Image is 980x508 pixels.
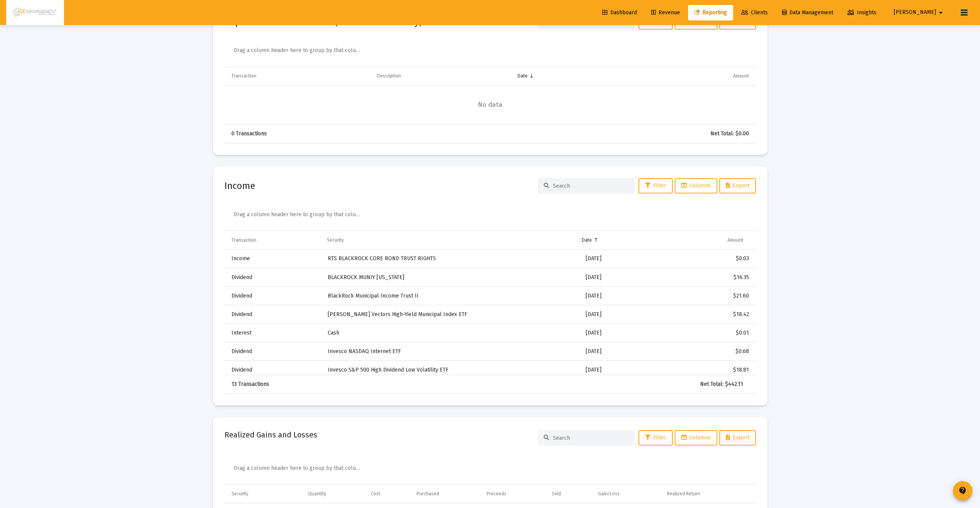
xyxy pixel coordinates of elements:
a: Insights [841,5,883,20]
div: $21.60 [655,292,749,300]
div: Data grid [224,37,756,144]
td: Column Cost [365,484,411,503]
td: Invesco S&P 500 High Dividend Low Volatility ETF [322,361,580,379]
span: No data [224,101,756,109]
td: Column Proceeds [481,484,546,503]
div: Data grid [224,201,756,394]
span: Export [726,182,749,189]
div: Net Total: $442.11 [650,380,743,388]
div: Net Total: $0.00 [606,130,749,138]
td: [DATE] [580,324,650,342]
a: Dashboard [596,5,643,20]
div: Transaction [231,237,256,243]
div: $0.68 [655,348,749,355]
div: Security [231,491,248,497]
td: Column Gain/Loss [593,484,662,503]
td: Column Sold [546,484,593,503]
a: Revenue [645,5,686,20]
button: Filter [638,178,673,193]
div: Data grid toolbar [234,455,750,484]
button: [PERSON_NAME] [885,5,955,20]
span: Filter [645,434,666,441]
div: Amount [733,73,749,79]
div: Date [518,73,528,79]
a: Reporting [688,5,733,20]
div: $18.81 [655,366,749,374]
td: Income [224,250,323,268]
div: Data grid toolbar [234,201,750,230]
div: Drag a column header here to group by that column [234,208,360,221]
div: Realized Return [667,491,700,497]
input: Search [553,435,628,441]
span: Export [726,434,749,441]
td: [DATE] [580,361,650,379]
td: Column Transaction [224,231,322,249]
span: Dashboard [602,9,637,16]
button: Columns [675,178,717,193]
span: Reporting [694,9,727,16]
td: Column Date [576,231,645,249]
div: Drag a column header here to group by that column [234,44,360,57]
td: Dividend [224,342,323,361]
div: Purchased [417,491,439,497]
div: Security [327,237,344,243]
mat-icon: contact_support [958,486,967,495]
td: Column Transaction [224,67,372,86]
div: Date [582,237,592,243]
div: Data grid toolbar [234,37,750,67]
td: [DATE] [580,268,650,287]
div: $16.35 [655,274,749,281]
div: $0.03 [655,255,749,262]
mat-icon: arrow_drop_down [936,5,945,20]
td: BlackRock Municipal Income Trust II [322,287,580,305]
td: RTS BLACKROCK CORE BOND TRUST RIGHTS [322,250,580,268]
span: Clients [741,9,768,16]
td: Column Date [512,67,600,86]
img: Dashboard [12,5,58,20]
span: Insights [848,9,876,16]
td: Cash [322,324,580,342]
td: [DATE] [580,250,650,268]
a: Clients [735,5,774,20]
div: $18.42 [655,311,749,318]
td: [DATE] [580,305,650,324]
div: 13 Transactions [231,380,316,388]
td: Column Realized Return [662,484,756,503]
span: [PERSON_NAME] [894,9,936,16]
div: Transaction [231,73,256,79]
div: $0.01 [655,329,749,337]
td: Dividend [224,305,323,324]
div: Proceeds [487,491,506,497]
span: Data Management [782,9,833,16]
span: Columns [681,434,711,441]
td: [DATE] [580,342,650,361]
td: Column Quantity [303,484,366,503]
td: BLACKROCK MUNIY [US_STATE] [322,268,580,287]
span: Columns [681,182,711,189]
button: Export [719,178,756,193]
div: Description [377,73,401,79]
div: Cost [371,491,380,497]
div: Amount [727,237,743,243]
td: [DATE] [580,287,650,305]
h2: Realized Gains and Losses [224,429,317,441]
td: Dividend [224,287,323,305]
div: Quantity [308,491,326,497]
td: Interest [224,324,323,342]
input: Search [553,183,628,189]
button: Columns [675,430,717,446]
div: Gain/Loss [598,491,620,497]
td: [PERSON_NAME] Vectors High-Yield Municipal Index ETF [322,305,580,324]
td: Column Purchased [411,484,481,503]
a: Data Management [776,5,839,20]
td: Column Amount [645,231,750,249]
button: Export [719,430,756,446]
button: Filter [638,430,673,446]
span: Filter [645,182,666,189]
td: Column Security [322,231,576,249]
div: Sold [552,491,561,497]
div: Drag a column header here to group by that column [234,462,360,475]
td: Invesco NASDAQ Internet ETF [322,342,580,361]
h2: Income [224,180,255,192]
td: Column Security [224,484,303,503]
